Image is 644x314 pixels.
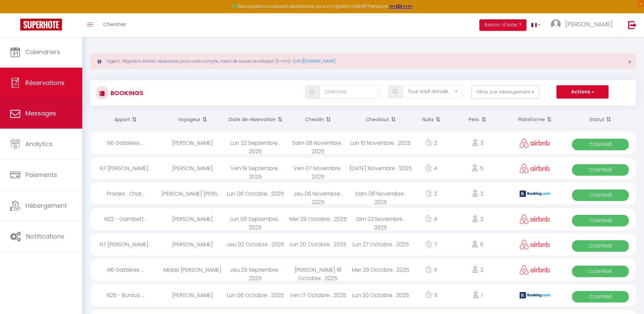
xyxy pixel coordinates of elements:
th: Sort by nights [412,111,450,129]
th: Sort by booking date [224,111,287,129]
button: Close [628,59,631,65]
a: [URL][DOMAIN_NAME] [293,58,335,64]
img: ... [551,19,561,29]
span: × [628,58,631,66]
a: ... [PERSON_NAME] [546,13,621,37]
a: >>> ICI <<<< [389,3,412,9]
button: Actions [556,85,609,99]
th: Sort by rentals [90,111,161,129]
span: Notifications [26,232,64,241]
th: Sort by checkin [287,111,350,129]
span: Messages [25,109,56,117]
th: Sort by channel [505,111,565,129]
input: Chercher [319,85,380,99]
img: logout [628,21,637,29]
th: Sort by guest [161,111,224,129]
span: Calendriers [25,48,60,56]
div: Urgent : Migration Airbnb nécessaire pour votre compte, merci de suivre ces étapes (5 min) - [90,53,636,69]
th: Sort by checkout [350,111,412,129]
th: Sort by people [450,111,505,129]
img: Super Booking [20,19,62,30]
span: Chercher [103,21,126,28]
a: Chercher [98,13,132,37]
h3: Bookings [109,85,143,100]
span: Hébergement [25,201,67,210]
button: Besoin d'aide ? [479,19,526,31]
span: Réservations [25,78,65,87]
button: Filtrer par hébergement [472,85,539,99]
span: [PERSON_NAME] [565,20,613,28]
th: Sort by status [565,111,636,129]
span: Paiements [25,171,57,179]
span: Analytics [25,140,53,148]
